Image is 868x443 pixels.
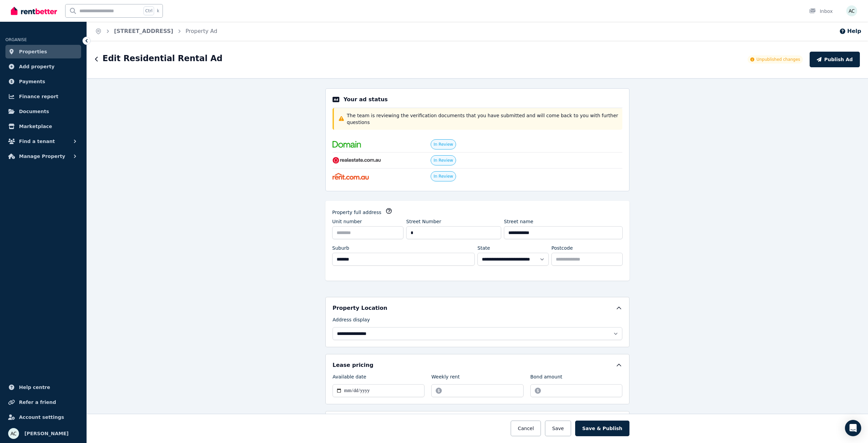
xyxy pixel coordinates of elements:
button: Cancel [511,421,541,436]
label: Available date [333,373,366,383]
span: Help centre [19,383,50,391]
button: Find a tenant [5,135,81,148]
button: Help [839,27,861,35]
a: Documents [5,105,81,118]
span: ORGANISE [5,37,27,42]
span: In Review [434,174,453,179]
img: Domain.com.au [333,141,361,148]
h5: Property Location [333,304,387,312]
a: [STREET_ADDRESS] [114,28,173,34]
span: k [157,8,159,14]
label: Bond amount [530,373,562,383]
p: Your ad status [343,95,388,104]
h5: Lease pricing [333,361,373,369]
label: Postcode [551,245,573,251]
p: The team is reviewing the verification documents that you have submitted and will come back to yo... [347,112,618,126]
a: Marketplace [5,120,81,133]
label: Weekly rent [431,373,459,383]
a: Property Ad [186,28,218,34]
a: Payments [5,75,81,88]
a: Refer a friend [5,395,81,409]
span: Manage Property [19,152,65,160]
button: Manage Property [5,149,81,163]
span: Documents [19,107,49,116]
img: Rent.com.au [333,173,369,180]
button: Save [545,421,571,436]
h1: Edit Residential Rental Ad [102,53,223,64]
label: State [477,245,490,251]
span: In Review [434,142,453,147]
a: Add property [5,60,81,73]
span: Refer a friend [19,398,56,406]
span: Ctrl [144,6,154,15]
span: Unpublished changes [756,57,800,62]
label: Address display [333,316,370,326]
a: Finance report [5,90,81,103]
a: Account settings [5,410,81,424]
span: [PERSON_NAME] [24,429,69,438]
span: In Review [434,158,453,163]
img: Alister Cole [8,428,19,439]
label: Property full address [332,209,381,216]
span: Finance report [19,92,58,101]
img: RealEstate.com.au [333,157,381,164]
a: Help centre [5,380,81,394]
span: Add property [19,63,55,71]
img: RentBetter [11,6,57,16]
label: Street Number [406,218,441,225]
span: Account settings [19,413,64,421]
button: Publish Ad [810,52,860,67]
div: Open Intercom Messenger [845,420,861,436]
span: Find a tenant [19,137,55,145]
a: Properties [5,45,81,58]
div: Inbox [809,8,833,15]
button: Save & Publish [575,421,629,436]
img: Alister Cole [846,5,857,16]
nav: Breadcrumb [87,22,225,41]
span: Properties [19,48,47,56]
label: Street name [504,218,533,225]
span: Payments [19,77,45,86]
label: Unit number [332,218,362,225]
label: Suburb [332,245,349,251]
span: Marketplace [19,122,52,130]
